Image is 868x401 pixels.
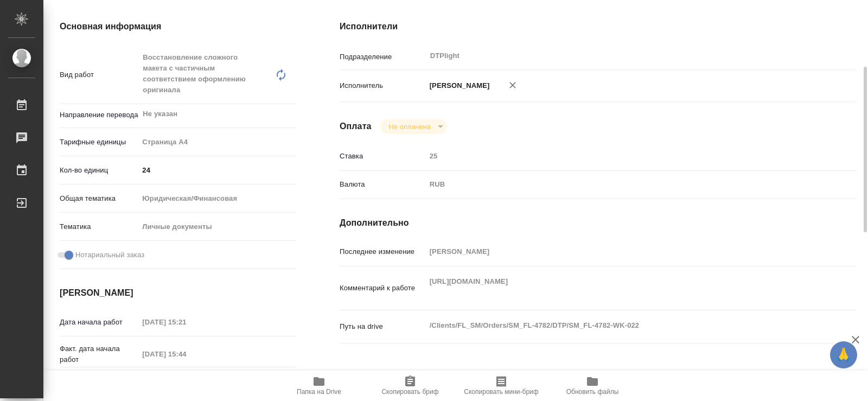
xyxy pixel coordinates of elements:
[60,221,138,232] p: Тематика
[365,371,456,401] button: Скопировать бриф
[464,388,538,396] span: Скопировать мини-бриф
[456,371,547,401] button: Скопировать мини-бриф
[340,80,426,91] p: Исполнитель
[138,189,296,208] div: Юридическая/Финансовая
[138,314,233,330] input: Пустое поле
[340,246,426,257] p: Последнее изменение
[138,162,296,178] input: ✎ Введи что-нибудь
[340,217,856,230] h4: Дополнительно
[426,244,813,259] input: Пустое поле
[340,179,426,190] p: Валюта
[60,69,138,80] p: Вид работ
[426,316,813,335] textarea: /Clients/FL_SM/Orders/SM_FL-4782/DTP/SM_FL-4782-WK-022
[834,343,853,366] span: 🙏
[426,272,813,302] textarea: [URL][DOMAIN_NAME]
[138,218,296,236] div: Личные документы
[273,371,365,401] button: Папка на Drive
[340,20,856,33] h4: Исполнители
[386,122,434,131] button: Не оплачена
[426,80,490,91] p: [PERSON_NAME]
[75,250,144,260] span: Нотариальный заказ
[830,341,857,368] button: 🙏
[566,388,619,396] span: Обновить файлы
[60,343,138,365] p: Факт. дата начала работ
[340,151,426,162] p: Ставка
[547,371,638,401] button: Обновить файлы
[426,175,813,194] div: RUB
[60,137,138,148] p: Тарифные единицы
[340,120,372,133] h4: Оплата
[340,283,426,294] p: Комментарий к работе
[60,317,138,328] p: Дата начала работ
[60,165,138,176] p: Кол-во единиц
[138,133,296,151] div: Страница А4
[381,388,438,396] span: Скопировать бриф
[340,321,426,332] p: Путь на drive
[340,52,426,62] p: Подразделение
[60,287,296,300] h4: [PERSON_NAME]
[60,20,296,33] h4: Основная информация
[501,73,525,97] button: Удалить исполнителя
[426,148,813,164] input: Пустое поле
[60,193,138,204] p: Общая тематика
[380,119,447,134] div: Не оплачена
[297,388,341,396] span: Папка на Drive
[138,346,233,362] input: Пустое поле
[60,110,138,120] p: Направление перевода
